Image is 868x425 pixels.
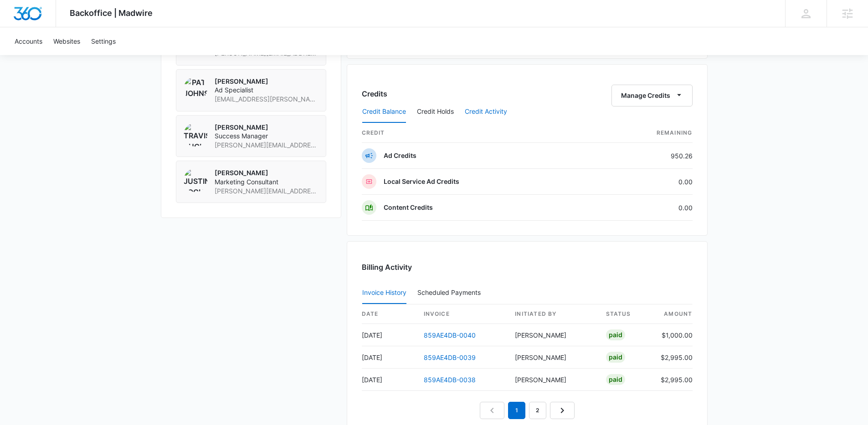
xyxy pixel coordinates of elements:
td: 0.00 [596,195,693,221]
td: $1,000.00 [653,324,693,346]
p: [PERSON_NAME] [215,168,318,177]
td: [PERSON_NAME] [508,324,598,346]
h3: Billing Activity [362,262,693,273]
th: amount [653,304,693,324]
p: [PERSON_NAME] [215,77,318,86]
span: Backoffice | Madwire [70,8,153,18]
td: 0.00 [596,169,693,195]
td: [PERSON_NAME] [508,369,598,391]
td: $2,995.00 [653,369,693,391]
div: Scheduled Payments [417,289,484,296]
span: [PERSON_NAME][EMAIL_ADDRESS][PERSON_NAME][DOMAIN_NAME] [215,141,318,150]
em: 1 [508,402,525,419]
button: Credit Holds [417,101,454,123]
p: [PERSON_NAME] [215,123,318,132]
a: 859AE4DB-0038 [424,376,476,384]
a: 859AE4DB-0040 [424,331,476,339]
td: [PERSON_NAME] [508,346,598,369]
td: $2,995.00 [653,346,693,369]
img: Travis Buchanan [184,123,207,147]
td: 950.26 [596,143,693,169]
p: Content Credits [384,203,433,212]
td: [DATE] [362,324,416,346]
span: [PERSON_NAME][EMAIL_ADDRESS][DOMAIN_NAME] [215,187,318,196]
button: Credit Balance [362,101,406,123]
nav: Pagination [480,402,575,419]
button: Manage Credits [611,85,693,106]
td: [DATE] [362,369,416,391]
th: Initiated By [508,304,598,324]
p: Ad Credits [384,151,416,160]
a: 859AE4DB-0039 [424,354,476,361]
a: Settings [86,27,121,55]
span: Marketing Consultant [215,177,318,187]
div: Paid [606,329,625,340]
th: credit [362,123,596,143]
img: Pat Johnson [184,77,207,101]
img: Justin Zochniak [184,168,207,192]
a: Websites [48,27,86,55]
button: Invoice History [362,282,406,304]
a: Accounts [9,27,48,55]
a: Next Page [550,402,575,419]
button: Credit Activity [465,101,507,123]
a: Page 2 [529,402,546,419]
td: [DATE] [362,346,416,369]
p: Local Service Ad Credits [384,177,459,186]
span: Ad Specialist [215,86,318,95]
h3: Credits [362,88,387,99]
span: Success Manager [215,132,318,141]
div: Paid [606,352,625,363]
th: status [599,304,653,324]
div: Paid [606,374,625,385]
th: Remaining [596,123,693,143]
span: [EMAIL_ADDRESS][PERSON_NAME][DOMAIN_NAME] [215,95,318,104]
th: invoice [416,304,508,324]
th: date [362,304,416,324]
